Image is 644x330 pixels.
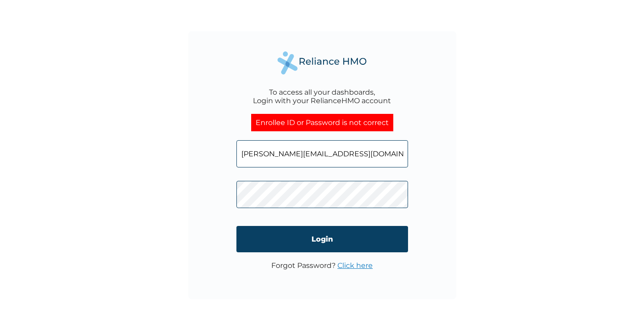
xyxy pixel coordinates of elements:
[278,51,367,74] img: Reliance Health's Logo
[236,226,408,252] input: Login
[251,114,393,131] div: Enrollee ID or Password is not correct
[253,88,391,105] div: To access all your dashboards, Login with your RelianceHMO account
[236,140,408,167] input: Email address or HMO ID
[337,261,373,270] a: Click here
[271,261,373,270] p: Forgot Password?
